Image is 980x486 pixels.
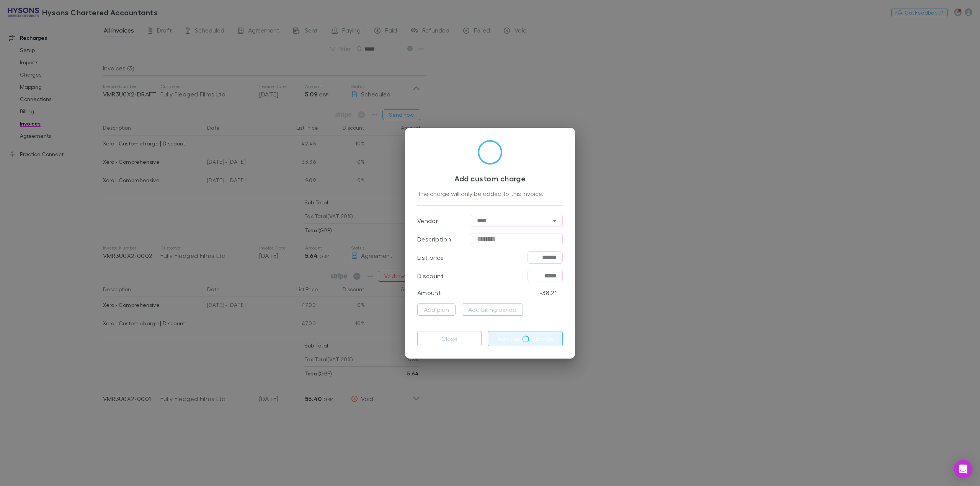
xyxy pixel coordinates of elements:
[462,303,523,316] button: Add billing period
[549,215,560,226] button: Open
[417,235,451,244] p: Description
[417,303,456,316] button: Add plan
[417,331,482,346] button: Close
[417,288,441,297] p: Amount
[540,288,557,297] p: -38.21
[954,460,972,478] div: Open Intercom Messenger
[417,216,438,225] p: Vendor
[417,253,444,262] p: List price
[417,271,444,281] p: Discount
[417,174,563,183] h3: Add custom charge
[488,331,563,346] button: Add custom charge
[417,189,563,199] div: The charge will only be added to this invoice.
